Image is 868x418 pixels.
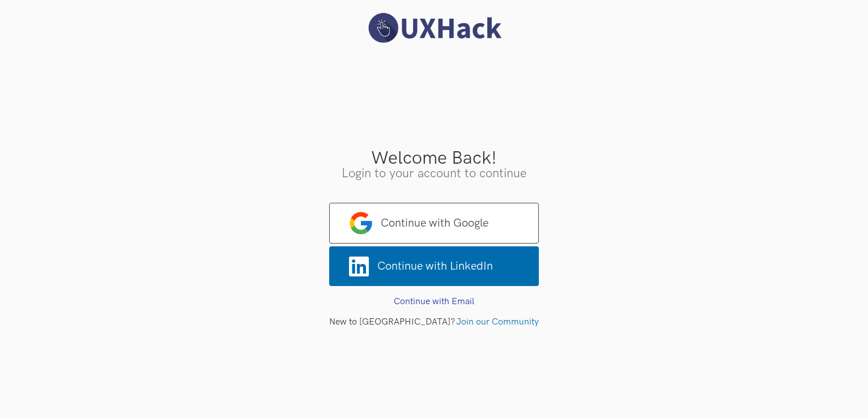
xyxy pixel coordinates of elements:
img: UXHack logo [363,11,505,45]
a: Join our Community [456,317,539,327]
span: New to [GEOGRAPHIC_DATA]? [329,317,455,327]
h3: Welcome Back! [8,150,860,168]
a: Continue with Google [329,203,539,244]
a: Continue with Email [394,296,474,307]
img: google-logo.png [350,212,372,234]
a: Continue with LinkedIn [329,246,539,286]
h3: Login to your account to continue [8,168,860,180]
